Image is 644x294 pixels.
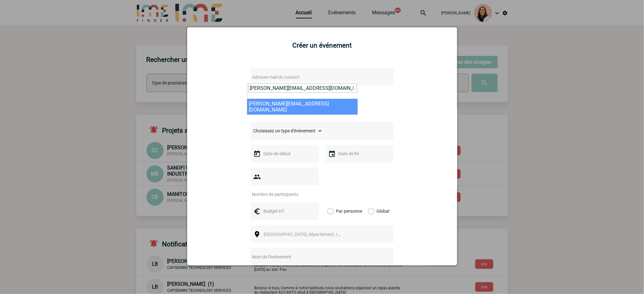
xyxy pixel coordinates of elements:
[253,75,300,80] span: Adresse mail du contact
[264,232,352,237] span: [GEOGRAPHIC_DATA], département, région...
[368,202,372,220] label: Global
[247,99,358,115] li: [PERSON_NAME][EMAIL_ADDRESS][DOMAIN_NAME]
[327,202,334,220] label: Par personne
[262,207,306,215] input: Budget HT
[337,150,381,158] input: Date de fin
[251,253,377,261] input: Nom de l'événement
[262,150,306,158] input: Date de début
[251,190,310,198] input: Nombre de participants
[195,42,449,49] h2: Créer un événement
